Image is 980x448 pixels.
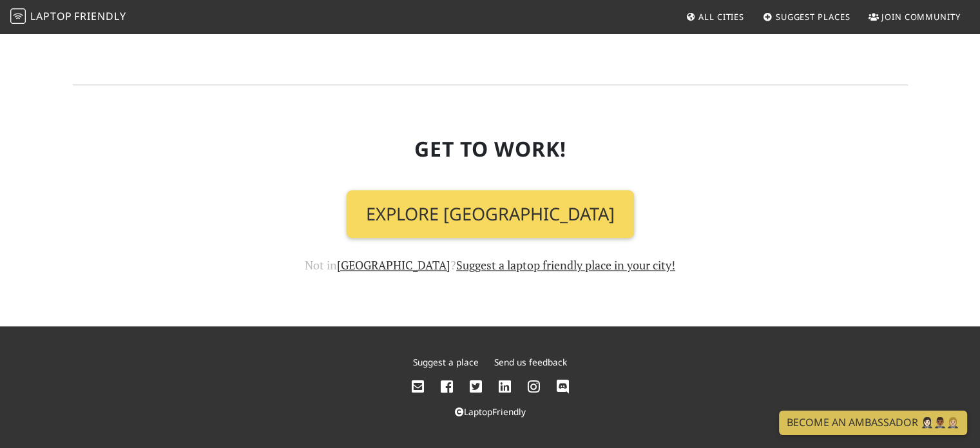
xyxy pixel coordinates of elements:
span: Suggest Places [776,11,850,23]
span: Friendly [74,9,126,23]
a: Explore [GEOGRAPHIC_DATA] [347,190,634,238]
a: Suggest a laptop friendly place in your city! [456,257,675,273]
a: LaptopFriendly LaptopFriendly [10,6,126,28]
a: Suggest a place [413,356,479,368]
span: Join Community [881,11,961,23]
a: Send us feedback [494,356,567,368]
a: Join Community [863,5,966,28]
span: Not in ? [305,257,675,273]
h2: Get To Work! [73,137,908,161]
span: All Cities [698,11,744,23]
a: Suggest Places [758,5,856,28]
img: LaptopFriendly [10,8,26,24]
a: [GEOGRAPHIC_DATA] [337,257,450,273]
a: All Cities [680,5,749,28]
a: LaptopFriendly [455,405,526,418]
span: Laptop [30,9,72,23]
